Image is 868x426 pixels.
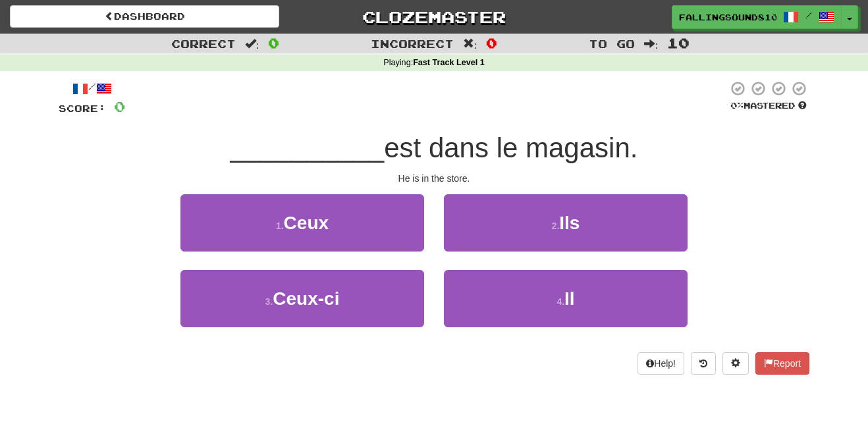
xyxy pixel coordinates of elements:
button: 1.Ceux [180,194,424,252]
span: Incorrect [371,37,454,50]
small: 1 . [276,221,284,231]
small: 2 . [552,221,560,231]
span: : [463,38,477,49]
a: Clozemaster [299,5,568,28]
span: : [245,38,259,49]
span: 0 [486,35,497,51]
button: 2.Ils [444,194,688,252]
span: Il [564,288,575,309]
span: 10 [667,35,690,51]
span: FallingSound8101 [679,11,776,23]
div: / [59,80,125,97]
span: 0 [114,98,125,115]
span: est dans le magasin. [384,132,637,163]
span: 0 % [730,100,744,111]
span: Correct [171,37,236,50]
div: He is in the store. [59,172,809,185]
button: 4.Il [444,270,688,327]
span: Ils [559,213,580,233]
a: Dashboard [10,5,279,28]
span: To go [589,37,635,50]
strong: Fast Track Level 1 [413,58,485,67]
button: Round history (alt+y) [691,352,716,375]
button: Report [755,352,809,375]
small: 3 . [265,296,273,307]
button: 3.Ceux-ci [180,270,424,327]
span: __________ [231,132,385,163]
span: / [805,11,812,20]
span: Ceux-ci [273,288,339,309]
span: 0 [268,35,279,51]
span: : [644,38,659,49]
a: FallingSound8101 / [672,5,842,29]
button: Help! [637,352,684,375]
div: Mastered [728,100,809,112]
span: Score: [59,103,106,114]
span: Ceux [284,213,329,233]
small: 4 . [556,296,564,307]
